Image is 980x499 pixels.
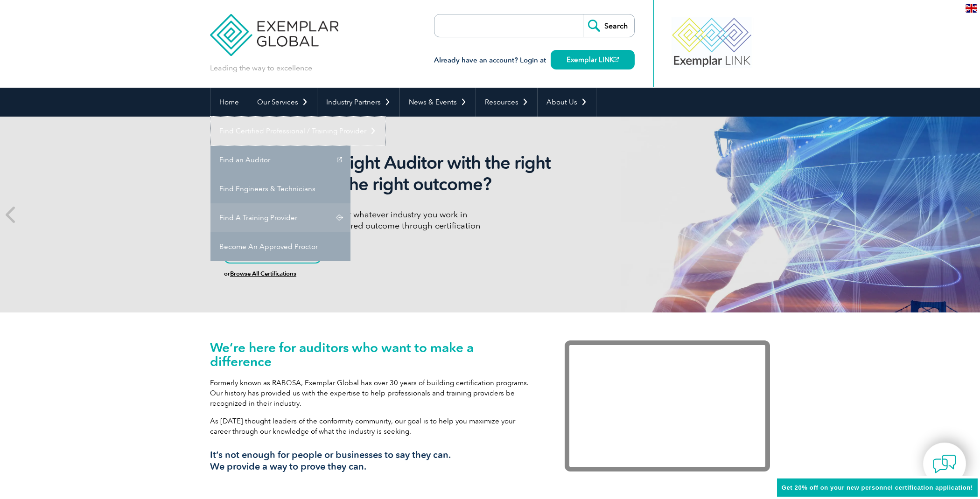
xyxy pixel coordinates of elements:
a: Resources [476,88,537,117]
iframe: Exemplar Global: Working together to make a difference [565,340,770,471]
h3: It’s not enough for people or businesses to say they can. We provide a way to prove they can. [210,449,537,472]
h1: We’re here for auditors who want to make a difference [210,340,537,368]
a: Our Services [248,88,317,117]
a: Exemplar LINK [551,50,635,69]
a: Browse All Certifications [230,270,296,277]
a: About Us [538,88,596,117]
span: Get 20% off on your new personnel certification application! [782,484,973,491]
a: Find A Training Provider [210,203,350,232]
a: Home [210,88,248,117]
input: Search [583,14,634,37]
a: News & Events [400,88,476,117]
a: Find Certified Professional / Training Provider [210,117,385,146]
h2: Want to be the right Auditor with the right skills to deliver the right outcome? [224,152,574,195]
a: Find an Auditor [210,146,350,174]
img: open_square.png [614,57,619,62]
h6: or [224,270,574,277]
a: Become An Approved Proctor [210,232,350,261]
p: Leading the way to excellence [210,63,312,73]
a: Industry Partners [317,88,399,117]
img: contact-chat.png [933,452,956,476]
p: As [DATE] thought leaders of the conformity community, our goal is to help you maximize your care... [210,416,537,437]
p: Formerly known as RABQSA, Exemplar Global has over 30 years of building certification programs. O... [210,378,537,409]
h3: Already have an account? Login at [434,55,635,66]
img: en [966,4,977,13]
p: Whatever language you speak or whatever industry you work in We are here to support your desired ... [224,209,574,231]
a: Find Engineers & Technicians [210,174,350,203]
